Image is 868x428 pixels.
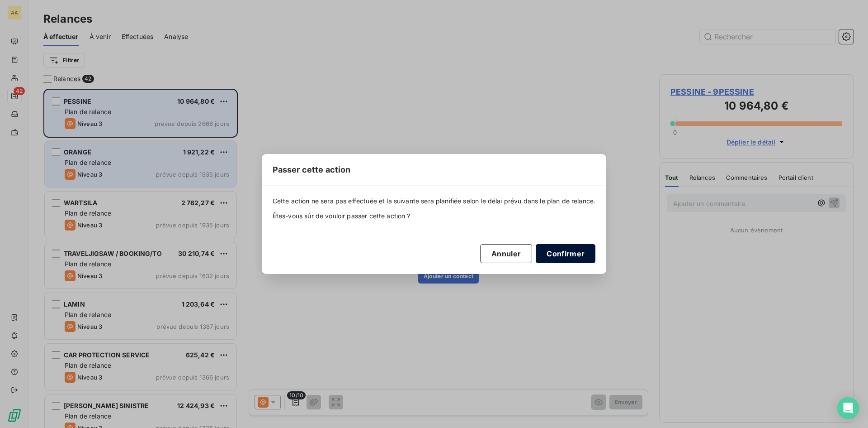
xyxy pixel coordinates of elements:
span: Passer cette action [273,164,351,176]
button: Annuler [480,244,532,263]
button: Confirmer [536,244,595,263]
span: Cette action ne sera pas effectuée et la suivante sera planifiée selon le délai prévu dans le pla... [273,197,596,206]
div: Open Intercom Messenger [837,397,859,419]
span: Êtes-vous sûr de vouloir passer cette action ? [273,212,596,221]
